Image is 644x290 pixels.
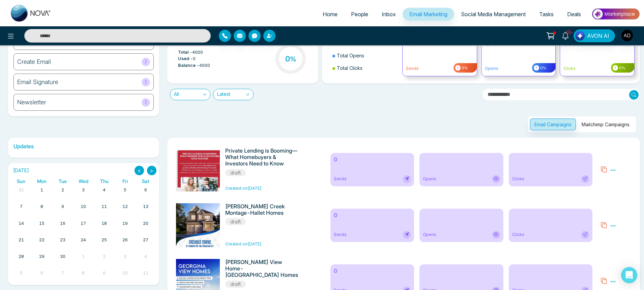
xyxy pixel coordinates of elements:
[142,268,150,278] a: October 11, 2025
[539,65,546,71] span: 0%
[73,235,94,252] td: September 24, 2025
[115,185,136,202] td: September 5, 2025
[225,169,246,176] span: draft
[135,252,156,268] td: October 4, 2025
[100,219,108,228] a: September 18, 2025
[19,268,24,278] a: October 5, 2025
[530,118,576,130] button: Email Campaigns
[142,219,150,228] a: September 20, 2025
[32,185,53,202] td: September 1, 2025
[225,203,298,216] h6: [PERSON_NAME] Creek Montage-Hallet Homes
[532,8,560,21] a: Tasks
[485,65,552,72] p: Opens
[59,252,67,261] a: September 30, 2025
[11,252,32,268] td: September 28, 2025
[618,65,625,71] span: 0%
[332,62,398,74] li: Total Clicks
[563,65,631,72] p: Clicks
[17,99,46,106] h6: Newsletter
[11,185,32,202] td: August 31, 2025
[382,11,396,18] span: Inbox
[101,268,107,278] a: October 9, 2025
[178,62,199,69] span: Balance -
[101,252,107,261] a: October 2, 2025
[423,232,436,238] span: Opens
[142,235,150,245] a: September 27, 2025
[32,219,53,235] td: September 15, 2025
[39,268,45,278] a: October 6, 2025
[11,202,32,218] td: September 7, 2025
[38,235,46,245] a: September 22, 2025
[217,89,250,100] span: Latest
[115,235,136,252] td: September 26, 2025
[557,29,574,41] a: 10+
[94,235,115,252] td: September 25, 2025
[52,185,73,202] td: September 2, 2025
[575,31,585,41] img: Lead Flow
[38,252,46,261] a: September 29, 2025
[122,185,128,195] a: September 5, 2025
[143,252,148,261] a: October 4, 2025
[174,89,206,100] span: All
[36,177,48,185] a: Monday
[147,166,156,175] button: >
[57,177,68,185] a: Tuesday
[73,202,94,218] td: September 10, 2025
[141,177,151,185] a: Saturday
[52,252,73,268] td: September 30, 2025
[11,268,32,285] td: October 5, 2025
[17,252,25,261] a: September 28, 2025
[539,11,554,18] span: Tasks
[79,235,87,245] a: September 24, 2025
[73,219,94,235] td: September 17, 2025
[60,185,65,195] a: September 2, 2025
[81,252,86,261] a: October 1, 2025
[192,49,203,56] span: 4000
[178,49,192,56] span: Total -
[121,268,129,278] a: October 10, 2025
[100,235,108,245] a: September 25, 2025
[17,78,58,86] h6: Email Signature
[94,252,115,268] td: October 2, 2025
[32,202,53,218] td: September 8, 2025
[115,268,136,285] td: October 10, 2025
[79,219,87,228] a: September 17, 2025
[567,11,581,18] span: Deals
[225,148,298,167] h6: Private Lending is Booming—What Homebuyers & Investors Need to Know
[316,8,344,21] a: Home
[94,202,115,218] td: September 11, 2025
[135,185,156,202] td: September 6, 2025
[17,235,25,245] a: September 21, 2025
[225,241,262,246] span: Created on [DATE]
[621,267,637,283] div: Open Intercom Messenger
[32,252,53,268] td: September 29, 2025
[323,11,338,18] span: Home
[135,202,156,218] td: September 13, 2025
[285,54,296,63] h3: 0
[52,219,73,235] td: September 16, 2025
[423,176,436,182] span: Opens
[621,30,633,41] img: User Avatar
[32,268,53,285] td: October 6, 2025
[16,177,27,185] a: Sunday
[99,177,110,185] a: Thursday
[8,143,159,150] h6: Updates
[73,185,94,202] td: September 3, 2025
[19,202,24,211] a: September 7, 2025
[11,168,29,174] h2: [DATE]
[73,252,94,268] td: October 1, 2025
[574,29,615,42] button: AVON AI
[135,166,144,175] button: <
[115,202,136,218] td: September 12, 2025
[79,202,87,211] a: September 10, 2025
[225,186,262,191] span: Created on [DATE]
[587,32,609,40] span: AVON AI
[77,177,90,185] a: Wednesday
[100,202,108,211] a: September 11, 2025
[135,235,156,252] td: September 27, 2025
[375,8,403,21] a: Inbox
[52,202,73,218] td: September 9, 2025
[39,185,45,195] a: September 1, 2025
[143,185,148,195] a: September 6, 2025
[115,219,136,235] td: September 19, 2025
